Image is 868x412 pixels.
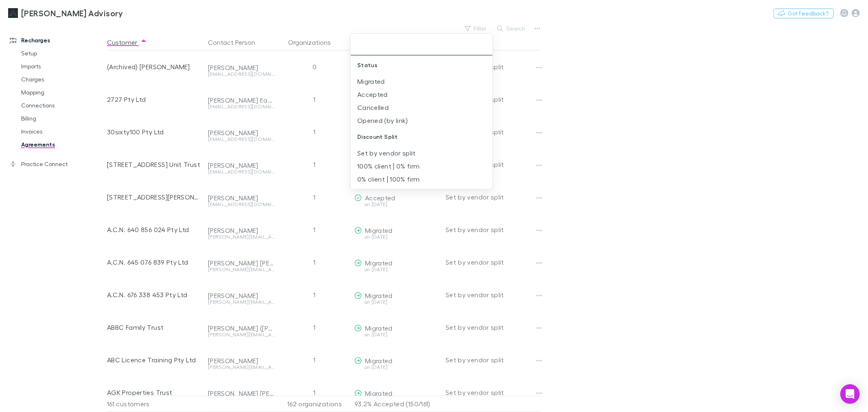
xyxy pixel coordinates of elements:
[840,384,860,404] div: Open Intercom Messenger
[351,101,492,114] li: Cancelled
[351,160,492,173] li: 100% client | 0% firm
[351,55,492,75] div: Status
[351,75,492,88] li: Migrated
[351,173,492,186] li: 0% client | 100% firm
[351,88,492,101] li: Accepted
[351,114,492,127] li: Opened (by link)
[351,127,492,147] div: Discount Split
[351,147,492,160] li: Set by vendor split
